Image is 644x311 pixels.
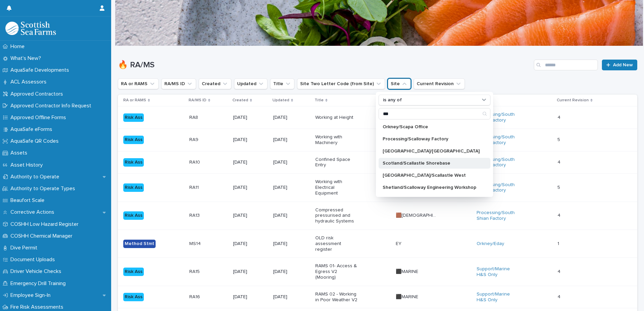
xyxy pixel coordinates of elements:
[8,67,74,73] p: AquaSafe Developments
[383,173,480,178] p: [GEOGRAPHIC_DATA]/Scallastle West
[118,202,637,230] tr: Risk AssRA13RA13 [DATE][DATE]Compressed pressurised and hydraulic Systems🟫[DEMOGRAPHIC_DATA]🟫[DEM...
[477,134,519,146] a: Processing/South Shian Factory
[123,158,144,167] div: Risk Ass
[273,115,310,120] p: [DATE]
[602,60,637,70] a: Add New
[8,150,33,156] p: Assets
[8,55,46,62] p: What's New?
[8,103,97,109] p: Approved Contractor Info Request
[396,293,420,300] p: ⬛MARINE
[123,268,144,276] div: Risk Ass
[557,183,561,191] p: 5
[161,78,196,89] button: RA/MS ID
[189,136,200,143] p: RA9
[8,126,58,133] p: AquaSafe eForms
[8,185,80,192] p: Authority to Operate Types
[118,78,159,89] button: RA or RAMS
[118,258,637,286] tr: Risk AssRA15RA15 [DATE][DATE]RAMS 01- Access & Egress V2 (Mooring)⬛MARINE⬛MARINE Support/Marine H...
[233,115,268,120] p: [DATE]
[233,160,268,165] p: [DATE]
[388,78,411,89] button: Site
[315,134,357,146] p: Working with Machinery
[557,136,561,143] p: 5
[477,182,519,194] a: Processing/South Shian Factory
[8,280,71,287] p: Emergency Drill Training
[123,211,144,220] div: Risk Ass
[273,185,310,191] p: [DATE]
[315,291,357,303] p: RAMS 02 - Working in Poor Weather V2
[396,268,420,275] p: ⬛MARINE
[477,241,504,247] a: Orkney/Eday
[557,113,562,120] p: 4
[8,233,78,239] p: COSHH Chemical Manager
[8,256,60,263] p: Document Uploads
[270,78,294,89] button: Title
[8,174,65,180] p: Authority to Operate
[557,268,562,275] p: 4
[477,266,519,278] a: Support/Marine H&S Only
[189,268,201,275] p: RA15
[118,151,637,174] tr: Risk AssRA10RA10 [DATE][DATE]Confined Space Entry🟫[DEMOGRAPHIC_DATA]🟫[DEMOGRAPHIC_DATA] Processin...
[118,106,637,129] tr: Risk AssRA8RA8 [DATE][DATE]Working at Height🟫[DEMOGRAPHIC_DATA]🟫[DEMOGRAPHIC_DATA] Processing/Sou...
[315,179,357,196] p: Working with Electrical Equipment
[557,293,562,300] p: 4
[396,211,439,218] p: 🟫[DEMOGRAPHIC_DATA]
[557,240,560,247] p: 1
[118,129,637,151] tr: Risk AssRA9RA9 [DATE][DATE]Working with Machinery🟫[DEMOGRAPHIC_DATA]🟫[DEMOGRAPHIC_DATA] Processin...
[189,240,202,247] p: MS14
[613,63,633,67] span: Add New
[8,114,71,121] p: Approved Offline Forms
[233,269,268,275] p: [DATE]
[118,60,531,70] h1: 🔥 RA/MS
[273,269,310,275] p: [DATE]
[315,207,357,224] p: Compressed pressurised and hydraulic Systems
[557,158,562,165] p: 4
[189,293,201,300] p: RA16
[8,245,43,251] p: Dive Permit
[8,304,69,310] p: Fire Risk Assessments
[379,108,490,119] input: Search
[189,183,200,191] p: RA11
[8,43,30,50] p: Home
[414,78,465,89] button: Current Revision
[234,78,267,89] button: Updated
[379,108,490,119] div: Search
[8,197,50,204] p: Beaufort Scale
[8,209,60,215] p: Corrective Actions
[233,137,268,143] p: [DATE]
[477,291,519,303] a: Support/Marine H&S Only
[273,137,310,143] p: [DATE]
[557,211,562,218] p: 4
[272,97,289,104] p: Updated
[477,210,519,221] a: Processing/South Shian Factory
[233,241,268,247] p: [DATE]
[233,213,268,218] p: [DATE]
[123,240,156,248] div: Method Stmt
[189,113,199,120] p: RA8
[123,183,144,192] div: Risk Ass
[118,174,637,202] tr: Risk AssRA11RA11 [DATE][DATE]Working with Electrical Equipment🟫[DEMOGRAPHIC_DATA]🟫[DEMOGRAPHIC_DA...
[315,263,357,280] p: RAMS 01- Access & Egress V2 (Mooring)
[5,22,56,35] img: bPIBxiqnSb2ggTQWdOVV
[315,97,324,104] p: Title
[477,112,519,123] a: Processing/South Shian Factory
[123,293,144,301] div: Risk Ass
[273,294,310,300] p: [DATE]
[315,157,357,168] p: Confined Space Entry
[477,157,519,168] a: Processing/South Shian Factory
[273,241,310,247] p: [DATE]
[233,294,268,300] p: [DATE]
[273,160,310,165] p: [DATE]
[118,230,637,257] tr: Method StmtMS14MS14 [DATE][DATE]OLD risk assessment registerEYEY Orkney/Eday 11
[189,158,201,165] p: RA10
[189,211,201,218] p: RA13
[189,97,206,104] p: RA/MS ID
[297,78,385,89] button: Site Two Letter Code (from Site)
[8,91,68,97] p: Approved Contractors
[233,185,268,191] p: [DATE]
[118,286,637,308] tr: Risk AssRA16RA16 [DATE][DATE]RAMS 02 - Working in Poor Weather V2⬛MARINE⬛MARINE Support/Marine H&...
[534,60,598,70] input: Search
[8,138,64,144] p: AquaSafe QR Codes
[383,137,480,141] p: Processing/Scalloway Factory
